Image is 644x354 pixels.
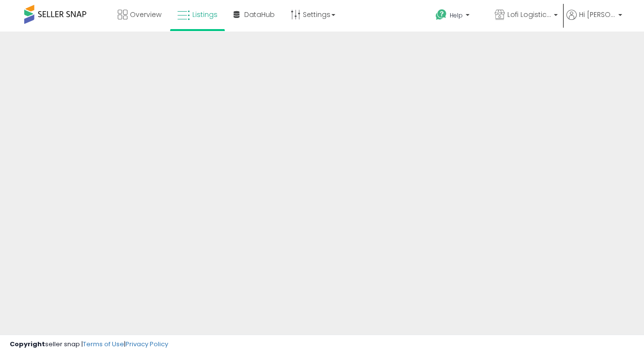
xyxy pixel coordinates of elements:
span: Listings [192,10,218,19]
span: Lofi Logistics LLC [507,10,551,19]
a: Help [428,1,486,32]
a: Hi [PERSON_NAME] [566,10,622,32]
span: DataHub [244,10,275,19]
a: Terms of Use [83,339,124,349]
i: Get Help [435,9,447,21]
span: Overview [130,10,161,19]
strong: Copyright [10,339,45,349]
div: seller snap | | [10,340,168,349]
a: Privacy Policy [126,339,168,349]
span: Help [450,11,463,19]
span: Hi [PERSON_NAME] [579,10,615,19]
